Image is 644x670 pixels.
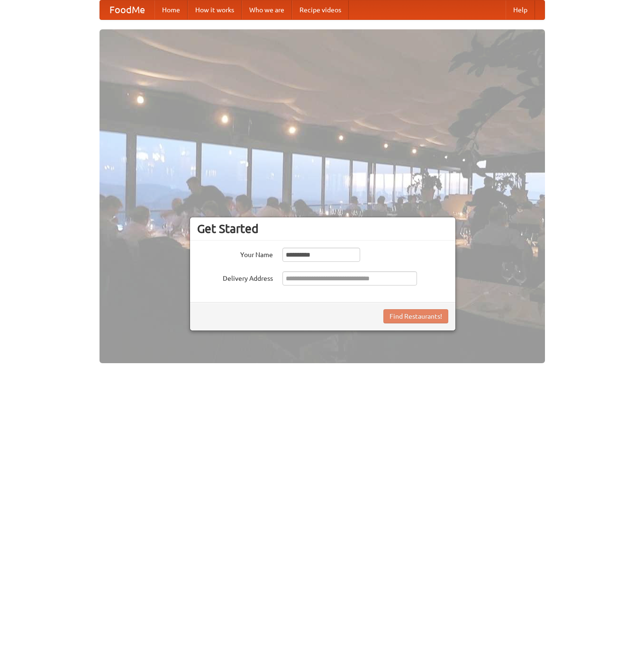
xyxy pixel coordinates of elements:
[154,0,188,19] a: Home
[100,0,154,19] a: FoodMe
[242,0,292,19] a: Who we are
[197,271,273,283] label: Delivery Address
[292,0,349,19] a: Recipe videos
[383,309,448,323] button: Find Restaurants!
[506,0,535,19] a: Help
[197,248,273,259] label: Your Name
[188,0,242,19] a: How it works
[197,222,448,236] h3: Get Started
